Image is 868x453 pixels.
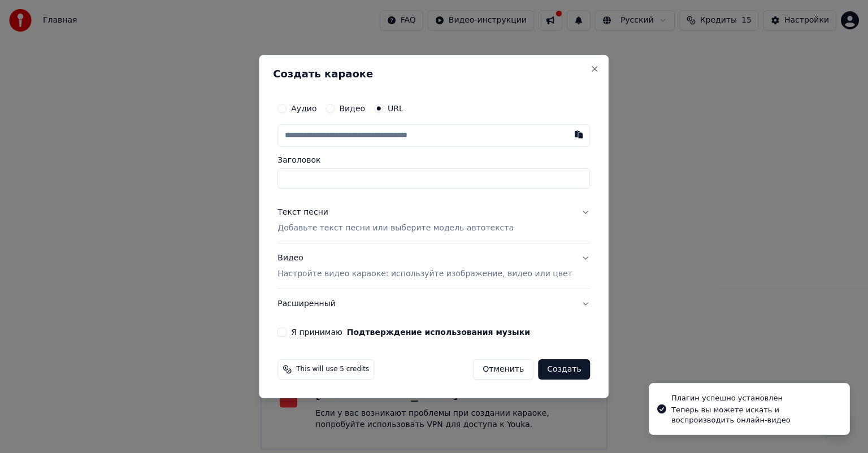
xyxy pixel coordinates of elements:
p: Настройте видео караоке: используйте изображение, видео или цвет [277,268,572,280]
p: Добавьте текст песни или выберите модель автотекста [277,223,514,234]
button: Текст песниДобавьте текст песни или выберите модель автотекста [277,198,590,243]
button: ВидеоНастройте видео караоке: используйте изображение, видео или цвет [277,243,590,289]
label: URL [388,104,403,112]
button: Расширенный [277,289,590,319]
label: Аудио [291,104,316,112]
label: Заголовок [277,156,590,164]
button: Я принимаю [347,328,530,336]
span: This will use 5 credits [296,365,369,374]
button: Отменить [473,359,533,380]
h2: Создать караоке [273,69,594,79]
div: Видео [277,252,572,280]
label: Я принимаю [291,328,530,336]
div: Текст песни [277,207,328,218]
button: Создать [538,359,590,380]
label: Видео [339,104,365,112]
